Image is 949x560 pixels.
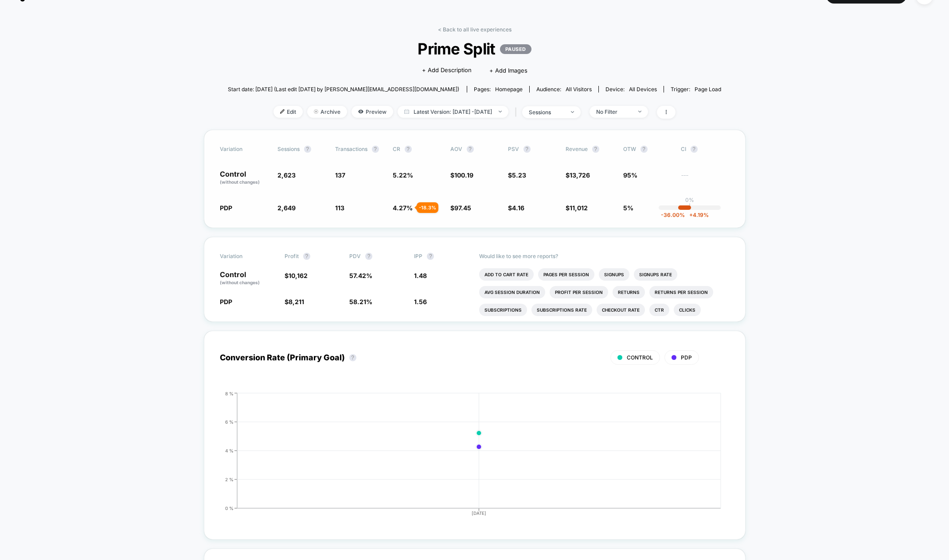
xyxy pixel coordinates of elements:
[349,298,372,305] span: 58.21 %
[438,26,512,33] a: < Back to all live experiences
[638,111,641,112] img: end
[681,354,692,361] span: PDP
[479,268,534,281] li: Add To Cart Rate
[335,204,344,212] span: 113
[349,253,361,259] span: PDV
[685,197,694,203] p: 0%
[566,204,588,212] span: $
[623,204,633,212] span: 5%
[489,67,527,74] span: + Add Images
[599,268,629,281] li: Signups
[566,146,588,152] span: Revenue
[508,204,524,212] span: $
[508,146,519,152] span: PSV
[225,505,234,510] tspan: 0 %
[211,391,721,524] div: CONVERSION_RATE
[414,253,422,259] span: IPP
[273,106,303,118] span: Edit
[450,204,471,212] span: $
[640,146,648,153] button: ?
[691,146,698,153] button: ?
[570,204,588,212] span: 11,012
[349,272,372,279] span: 57.42 %
[500,44,531,54] p: PAUSED
[474,86,523,93] div: Pages:
[314,109,318,114] img: end
[220,253,269,260] span: Variation
[365,253,372,260] button: ?
[529,109,564,116] div: sessions
[422,66,472,75] span: + Add Description
[277,146,300,152] span: Sessions
[513,106,522,119] span: |
[512,171,526,179] span: 5.23
[538,268,594,281] li: Pages Per Session
[681,173,730,185] span: ---
[220,298,232,305] span: PDP
[613,286,645,298] li: Returns
[417,202,438,213] div: - 18.3 %
[467,146,474,153] button: ?
[566,171,590,179] span: $
[225,419,234,424] tspan: 6 %
[596,108,632,115] div: No Filter
[450,171,473,179] span: $
[598,86,664,93] span: Device:
[220,280,260,285] span: (without changes)
[225,448,234,453] tspan: 4 %
[228,86,459,93] span: Start date: [DATE] (Last edit [DATE] by [PERSON_NAME][EMAIL_ADDRESS][DOMAIN_NAME])
[479,304,527,316] li: Subscriptions
[414,298,427,305] span: 1.56
[571,111,574,113] img: end
[523,146,531,153] button: ?
[531,304,592,316] li: Subscriptions Rate
[393,171,413,179] span: 5.22 %
[289,298,304,305] span: 8,211
[414,272,427,279] span: 1.48
[220,170,269,185] p: Control
[634,268,677,281] li: Signups Rate
[225,390,234,396] tspan: 8 %
[550,286,608,298] li: Profit Per Session
[252,39,696,58] span: Prime Split
[220,179,260,185] span: (without changes)
[479,253,730,259] p: Would like to see more reports?
[220,204,232,212] span: PDP
[671,86,721,93] div: Trigger:
[303,253,310,260] button: ?
[372,146,379,153] button: ?
[649,304,669,316] li: Ctr
[335,171,345,179] span: 137
[681,146,730,153] span: CI
[280,109,285,114] img: edit
[472,510,486,516] tspan: [DATE]
[495,86,523,93] span: homepage
[225,476,234,482] tspan: 2 %
[512,204,524,212] span: 4.16
[285,253,299,259] span: Profit
[307,106,347,118] span: Archive
[536,86,592,93] div: Audience:
[289,272,308,279] span: 10,162
[285,298,304,305] span: $
[285,272,308,279] span: $
[508,171,526,179] span: $
[623,146,672,153] span: OTW
[627,354,653,361] span: CONTROL
[304,146,311,153] button: ?
[592,146,599,153] button: ?
[623,171,637,179] span: 95%
[220,271,276,286] p: Control
[479,286,545,298] li: Avg Session Duration
[351,106,393,118] span: Preview
[454,204,471,212] span: 97.45
[661,212,685,218] span: -36.00 %
[597,304,645,316] li: Checkout Rate
[566,86,592,93] span: All Visitors
[405,146,412,153] button: ?
[404,109,409,114] img: calendar
[689,212,693,218] span: +
[689,203,691,210] p: |
[349,354,356,361] button: ?
[685,212,709,218] span: 4.19 %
